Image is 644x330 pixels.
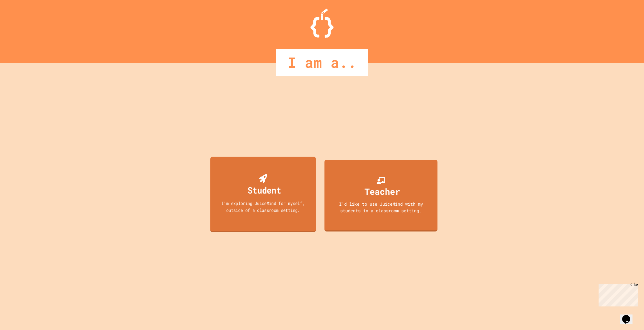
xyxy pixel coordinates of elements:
[596,282,638,306] iframe: chat widget
[330,201,432,214] div: I'd like to use JuiceMind with my students in a classroom setting.
[365,185,400,198] div: Teacher
[620,307,638,324] iframe: chat widget
[248,183,281,197] div: Student
[310,9,333,38] img: Logo.svg
[216,200,311,213] div: I'm exploring JuiceMind for myself, outside of a classroom setting.
[2,2,40,36] div: Chat with us now!Close
[276,49,368,76] div: I am a..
